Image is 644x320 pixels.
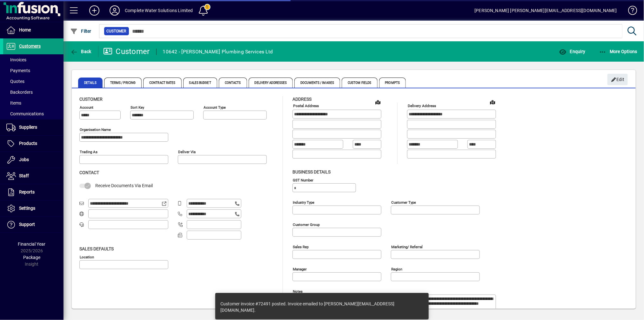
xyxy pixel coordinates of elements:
div: Complete Water Solutions Limited [125,5,193,16]
span: Reports [19,189,35,194]
a: Reports [3,184,64,200]
span: Sales Budget [183,78,217,88]
span: Custom Fields [342,78,377,88]
button: More Options [597,46,639,57]
span: Customers [19,44,41,49]
span: Terms / Pricing [104,78,142,88]
mat-label: Organisation name [80,127,111,132]
button: Add [84,5,104,16]
a: Home [3,22,64,38]
span: Contract Rates [143,78,181,88]
mat-label: Deliver via [178,150,196,154]
a: Quotes [3,76,64,87]
span: Business details [292,169,331,174]
a: View on map [373,97,383,107]
a: Staff [3,168,64,184]
span: Prompts [379,78,406,88]
a: Jobs [3,152,64,168]
a: Invoices [3,54,64,65]
a: Suppliers [3,119,64,135]
span: Contacts [219,78,247,88]
mat-label: Account Type [204,105,226,110]
button: Back [69,46,93,57]
a: View on map [487,97,498,107]
span: Address [292,97,312,102]
app-page-header-button: Back [64,46,98,57]
a: Support [3,217,64,233]
span: Suppliers [19,125,37,130]
mat-label: Account [80,105,93,110]
mat-label: Sort key [131,105,144,110]
span: Edit [611,74,625,85]
div: Customer [103,46,150,57]
span: Items [6,100,21,106]
button: Profile [104,5,125,16]
a: Settings [3,201,64,216]
span: Quotes [6,79,24,84]
button: Enquiry [557,46,587,57]
span: Back [70,49,91,54]
span: Customer [79,97,103,102]
mat-label: Location [80,255,94,259]
span: Customer [107,28,126,34]
div: 10642 - [PERSON_NAME] Plumbing Services Ltd [163,47,273,57]
span: Package [23,255,40,260]
mat-label: Sales rep [293,244,309,249]
a: Payments [3,65,64,76]
mat-label: Region [391,267,402,271]
a: Items [3,98,64,108]
span: Support [19,222,35,227]
span: Contact [79,170,99,175]
div: Customer invoice #72491 posted. Invoice emailed to [PERSON_NAME][EMAIL_ADDRESS][DOMAIN_NAME]. [220,301,417,313]
a: Backorders [3,87,64,98]
span: Documents / Images [294,78,340,88]
span: Home [19,27,31,32]
span: Filter [70,29,91,34]
mat-label: Trading as [80,150,97,154]
mat-label: Industry type [293,200,314,204]
span: Receive Documents Via Email [95,183,153,188]
span: Products [19,141,37,146]
span: Sales defaults [79,246,114,251]
span: Backorders [6,90,33,95]
span: Jobs [19,157,29,162]
span: Settings [19,206,35,211]
button: Filter [69,25,93,37]
mat-label: Customer group [293,222,320,227]
a: Knowledge Base [623,1,636,22]
span: Communications [6,111,44,116]
span: Staff [19,173,29,178]
mat-label: Manager [293,267,307,271]
span: Invoices [6,57,26,62]
mat-label: Marketing/ Referral [391,244,423,249]
button: Edit [607,74,628,85]
span: Details [78,78,103,88]
div: [PERSON_NAME] [PERSON_NAME][EMAIL_ADDRESS][DOMAIN_NAME] [474,5,617,16]
span: Payments [6,68,30,73]
span: Delivery Addresses [249,78,293,88]
mat-label: Customer type [391,200,416,204]
a: Communications [3,108,64,119]
mat-label: GST Number [293,178,313,182]
span: More Options [599,49,638,54]
span: Financial Year [18,242,46,247]
a: Products [3,136,64,152]
span: Enquiry [559,49,585,54]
